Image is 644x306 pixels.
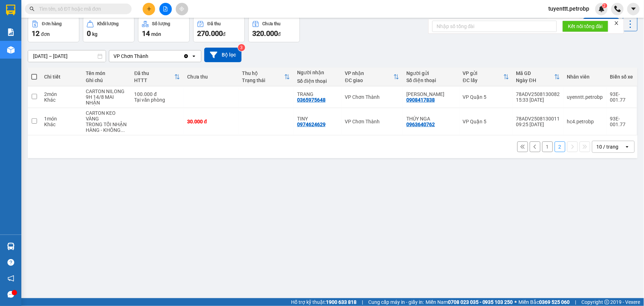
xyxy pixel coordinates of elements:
[610,91,633,103] div: 93E-001.77
[326,299,357,305] strong: 1900 633 818
[138,17,190,42] button: Số lượng14món
[239,68,294,86] th: Toggle SortBy
[149,53,150,60] input: Selected VP Chơn Thành.
[7,243,15,250] img: warehouse-icon
[297,97,326,103] div: 0365975648
[426,298,513,306] span: Miền Nam
[555,141,565,152] button: 2
[575,298,576,306] span: |
[191,53,197,59] svg: open
[597,143,619,150] div: 10 / trang
[297,122,326,127] div: 0974624629
[516,91,560,97] div: 78ADV2508130082
[252,29,278,38] span: 320.000
[44,91,79,97] div: 2 món
[602,3,607,8] sup: 2
[159,3,172,15] button: file-add
[463,70,503,76] div: VP gửi
[432,21,557,32] input: Nhập số tổng đài
[345,70,394,76] div: VP nhận
[83,17,134,42] button: Khối lượng0kg
[134,70,174,76] div: Đã thu
[614,6,621,12] img: phone-icon
[513,68,564,86] th: Toggle SortBy
[193,17,245,42] button: Đã thu270.000đ
[567,74,603,80] div: Nhân viên
[86,70,127,76] div: Tên món
[605,300,609,305] span: copyright
[134,97,180,103] div: Tại văn phòng
[197,29,223,38] span: 270.000
[406,122,435,127] div: 0963640762
[515,301,517,304] span: ⚪️
[142,29,150,38] span: 14
[6,5,15,15] img: logo-vxr
[368,298,424,306] span: Cung cấp máy in - giấy in:
[187,74,235,80] div: Chưa thu
[223,31,226,37] span: đ
[131,68,184,86] th: Toggle SortBy
[448,299,513,305] strong: 0708 023 035 - 0935 103 250
[151,31,161,37] span: món
[86,77,127,83] div: Ghi chú
[134,91,180,97] div: 100.000 đ
[362,298,363,306] span: |
[406,116,456,122] div: THÚY NGA
[627,3,640,15] button: caret-down
[92,31,97,37] span: kg
[28,17,79,42] button: Đơn hàng12đơn
[42,21,62,26] div: Đơn hàng
[345,119,399,124] div: VP Chơn Thành
[86,94,127,106] div: 9H 14/8 MAI NHẬN
[32,29,39,38] span: 12
[598,6,605,12] img: icon-new-feature
[516,116,560,122] div: 78ADV2508130011
[187,119,235,124] div: 30.000 đ
[121,127,125,133] span: ...
[7,46,15,54] img: warehouse-icon
[242,70,285,76] div: Thu hộ
[463,119,509,124] div: VP Quận 5
[183,53,189,59] svg: Clear value
[30,6,35,11] span: search
[39,5,123,13] input: Tìm tên, số ĐT hoặc mã đơn
[143,3,155,15] button: plus
[297,91,338,97] div: TRANG
[463,94,509,100] div: VP Quận 5
[543,4,595,13] span: tuyenttt.petrobp
[342,68,403,86] th: Toggle SortBy
[44,74,79,80] div: Chi tiết
[614,21,619,26] span: close
[163,6,168,11] span: file-add
[28,50,106,62] input: Select a date range.
[345,77,394,83] div: ĐC giao
[207,21,221,26] div: Đã thu
[86,110,127,122] div: CARTON KEO VÀNG
[610,74,633,80] div: Biển số xe
[86,88,127,94] div: CARTON NILONG
[7,291,14,298] span: message
[278,31,281,37] span: đ
[44,122,79,127] div: Khác
[567,94,603,100] div: uyenntt.petrobp
[291,298,357,306] span: Hỗ trợ kỹ thuật:
[406,77,456,83] div: Số điện thoại
[204,48,242,62] button: Bộ lọc
[97,21,119,26] div: Khối lượng
[44,116,79,122] div: 1 món
[152,21,170,26] div: Số lượng
[345,94,399,100] div: VP Chơn Thành
[516,122,560,127] div: 09:25 [DATE]
[567,119,603,124] div: hc4.petrobp
[7,259,14,266] span: question-circle
[87,29,91,38] span: 0
[176,3,188,15] button: aim
[134,77,174,83] div: HTTT
[7,28,15,36] img: solution-icon
[519,298,570,306] span: Miền Bắc
[263,21,281,26] div: Chưa thu
[542,141,553,152] button: 1
[179,6,184,11] span: aim
[603,3,606,8] span: 2
[7,275,14,282] span: notification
